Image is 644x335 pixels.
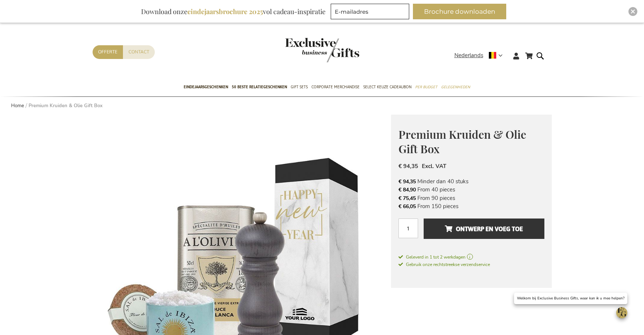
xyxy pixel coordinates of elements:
[628,7,637,16] div: Close
[11,102,24,109] a: Home
[413,4,506,19] button: Brochure downloaden
[398,185,544,194] li: From 40 pieces
[415,83,437,91] span: Per Budget
[291,83,308,91] span: Gift Sets
[184,83,228,91] span: Eindejaarsgeschenken
[454,51,483,60] span: Nederlands
[398,203,416,210] span: € 66,05
[398,186,416,193] span: € 84,90
[363,83,411,91] span: Select Keuze Cadeaubon
[631,9,635,14] img: Close
[398,262,490,267] span: Gebruik onze rechtstreekse verzendservice
[398,178,416,185] span: € 94,35
[398,202,544,210] li: From 150 pieces
[398,260,490,268] a: Gebruik onze rechtstreekse verzendservice
[138,4,329,19] div: Download onze vol cadeau-inspiratie
[29,102,103,109] strong: Premium Kruiden & Olie Gift Box
[93,45,123,59] a: Offerte
[398,219,418,238] input: Aantal
[398,177,544,185] li: Minder dan 40 stuks
[232,83,287,91] span: 50 beste relatiegeschenken
[422,162,446,170] span: Excl. VAT
[445,223,523,235] span: Ontwerp en voeg toe
[398,254,544,260] a: Geleverd in 1 tot 2 werkdagen
[398,127,526,156] span: Premium Kruiden & Olie Gift Box
[285,38,359,62] img: Exclusive Business gifts logo
[331,4,409,19] input: E-mailadres
[187,7,263,16] b: eindejaarsbrochure 2025
[311,83,360,91] span: Corporate Merchandise
[123,45,155,59] a: Contact
[398,195,416,202] span: € 75,45
[398,162,418,170] span: € 94,35
[285,38,322,62] a: store logo
[424,219,544,239] button: Ontwerp en voeg toe
[331,4,411,22] form: marketing offers and promotions
[441,83,470,91] span: Gelegenheden
[454,51,507,60] div: Nederlands
[398,194,544,202] li: From 90 pieces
